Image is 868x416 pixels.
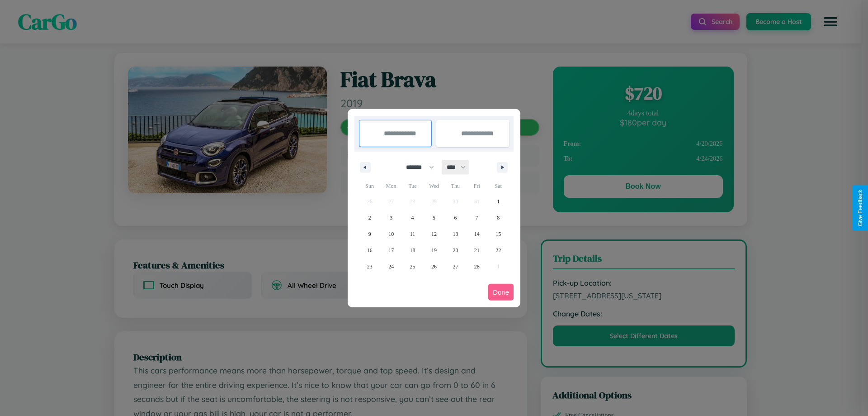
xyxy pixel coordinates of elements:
button: 5 [423,210,444,226]
span: Fri [466,179,487,193]
span: 12 [431,226,437,242]
span: 23 [367,258,373,275]
button: 17 [380,242,401,258]
span: 10 [388,226,394,242]
span: 24 [388,258,394,275]
button: 28 [466,258,487,275]
button: 12 [423,226,444,242]
button: 15 [488,226,509,242]
span: Mon [380,179,401,193]
span: 16 [367,242,373,258]
span: Wed [423,179,444,193]
span: 5 [433,210,435,226]
span: 4 [411,210,414,226]
span: Sun [359,179,380,193]
button: 25 [402,258,423,275]
span: 6 [454,210,457,226]
span: 22 [495,242,501,258]
button: 4 [402,210,423,226]
span: 11 [410,226,415,242]
span: 14 [474,226,480,242]
span: 19 [431,242,437,258]
button: 22 [488,242,509,258]
button: 7 [466,210,487,226]
button: 2 [359,210,380,226]
button: 20 [445,242,466,258]
button: Done [488,284,514,301]
button: 18 [402,242,423,258]
button: 24 [380,258,401,275]
span: Tue [402,179,423,193]
button: 27 [445,258,466,275]
button: 14 [466,226,487,242]
span: Thu [445,179,466,193]
span: 28 [474,258,480,275]
button: 6 [445,210,466,226]
button: 16 [359,242,380,258]
span: 13 [453,226,458,242]
span: 27 [453,258,458,275]
button: 9 [359,226,380,242]
span: 20 [453,242,458,258]
button: 3 [380,210,401,226]
button: 13 [445,226,466,242]
button: 21 [466,242,487,258]
span: 26 [431,258,437,275]
button: 19 [423,242,444,258]
button: 23 [359,258,380,275]
button: 11 [402,226,423,242]
span: 3 [390,210,392,226]
button: 1 [488,193,509,210]
span: 1 [497,193,500,210]
button: 10 [380,226,401,242]
span: 25 [410,258,415,275]
span: 15 [495,226,501,242]
button: 8 [488,210,509,226]
span: 17 [388,242,394,258]
span: 7 [476,210,478,226]
span: 8 [497,210,500,226]
span: 21 [474,242,480,258]
span: Sat [488,179,509,193]
span: 9 [368,226,371,242]
span: 2 [368,210,371,226]
span: 18 [410,242,415,258]
div: Give Feedback [857,190,863,226]
button: 26 [423,258,444,275]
